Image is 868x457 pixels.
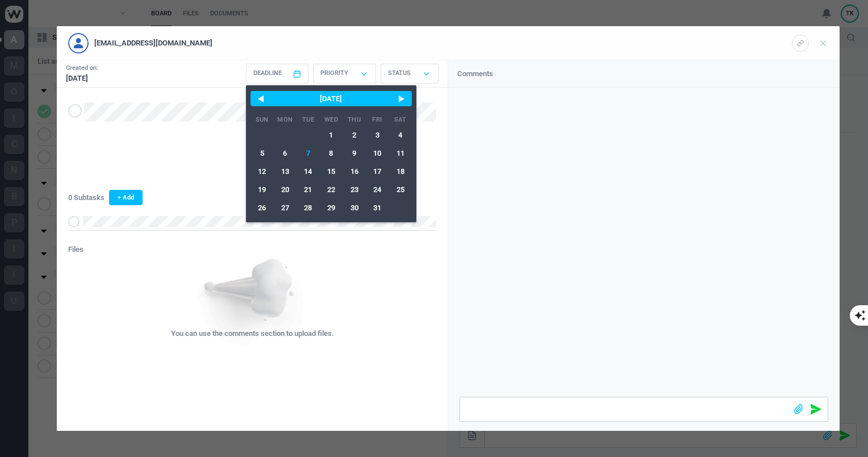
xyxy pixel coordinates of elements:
[366,126,389,144] span: 3
[66,73,98,84] p: [DATE]
[320,69,348,78] p: Priority
[389,115,412,124] span: Sat
[343,198,366,217] span: 30
[389,162,412,180] span: 18
[457,68,493,80] p: Comments
[251,180,274,198] span: 19
[320,180,343,198] span: 22
[366,144,389,162] span: 10
[366,180,389,198] span: 24
[320,115,343,124] span: Wed
[297,198,320,217] span: 28
[274,180,297,198] span: 20
[320,144,343,162] span: 8
[251,162,274,180] span: 12
[343,144,366,162] span: 9
[251,144,274,162] span: 5
[366,162,389,180] span: 17
[320,198,343,217] span: 29
[297,162,320,180] span: 14
[253,69,282,78] span: Deadline
[251,198,274,217] span: 26
[343,162,366,180] span: 16
[320,126,343,144] span: 1
[389,180,412,198] span: 25
[274,198,297,217] span: 27
[366,115,389,124] span: Fri
[274,162,297,180] span: 13
[320,162,343,180] span: 15
[366,198,389,217] span: 31
[66,64,98,73] small: Created on:
[389,126,412,144] span: 4
[388,69,411,78] p: Status
[297,144,320,162] span: 7
[251,115,274,124] span: Sun
[297,115,320,124] span: Tue
[274,94,389,103] span: [DATE]
[389,94,412,103] span: >
[389,144,412,162] span: 11
[343,126,366,144] span: 2
[251,94,274,103] span: <
[94,38,212,49] p: [EMAIL_ADDRESS][DOMAIN_NAME]
[343,180,366,198] span: 23
[297,180,320,198] span: 21
[343,115,366,124] span: Thu
[274,115,297,124] span: Mon
[274,144,297,162] span: 6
